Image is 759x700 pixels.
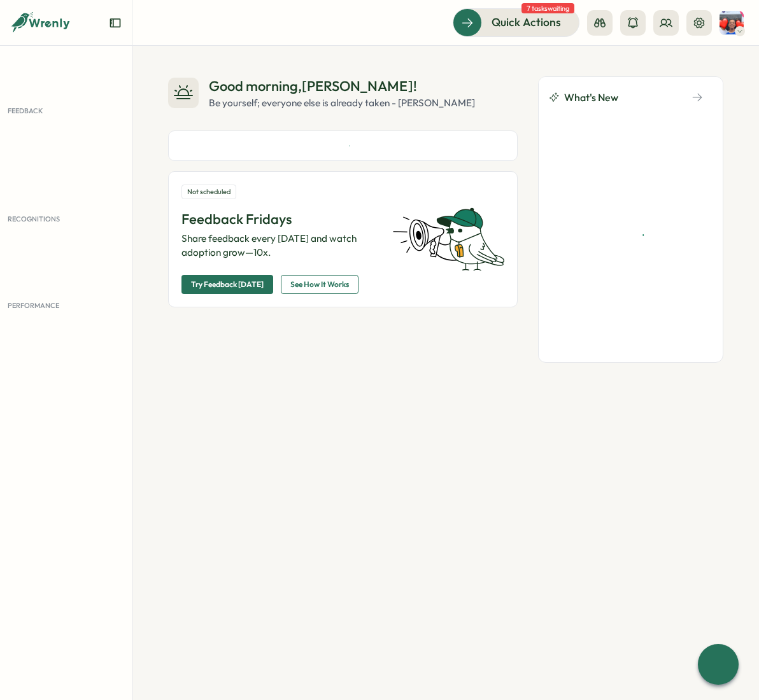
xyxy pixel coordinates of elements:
[181,275,273,294] button: Try Feedback [DATE]
[290,276,349,293] span: See How It Works
[191,276,264,293] span: Try Feedback [DATE]
[564,90,618,106] span: What's New
[281,275,358,294] button: See How It Works
[209,76,475,96] div: Good morning , [PERSON_NAME] !
[521,3,574,13] span: 7 tasks waiting
[181,209,377,229] p: Feedback Fridays
[453,8,579,36] button: Quick Actions
[209,96,475,110] div: Be yourself; everyone else is already taken - [PERSON_NAME]
[181,232,377,260] p: Share feedback every [DATE] and watch adoption grow—10x.
[181,185,236,199] div: Not scheduled
[720,11,744,35] img: Anne Fraser-Vatto
[492,14,561,31] span: Quick Actions
[109,17,122,29] button: Expand sidebar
